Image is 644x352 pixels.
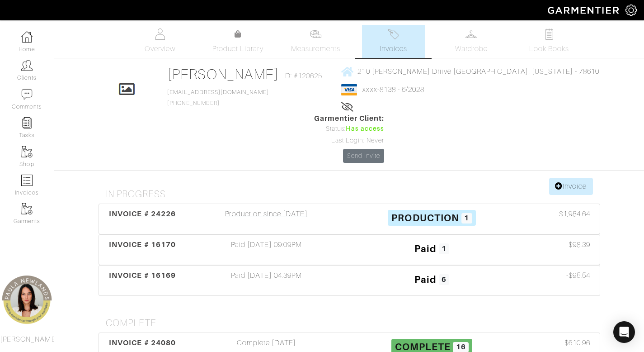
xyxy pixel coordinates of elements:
img: gear-icon-white-bd11855cb880d31180b6d7d6211b90ccbf57a29d726f0c71d8c61bd08dd39cc2.png [625,5,637,16]
img: orders-icon-0abe47150d42831381b5fb84f609e132dff9fe21cb692f30cb5eec754e2cba89.png [21,175,33,186]
span: Paid [414,274,437,285]
span: Invoices [380,43,407,54]
a: Overview [128,25,192,58]
a: [PERSON_NAME] [167,66,279,82]
a: Invoice [549,178,592,195]
img: garmentier-logo-header-white-b43fb05a5012e4ada735d5af1a66efaba907eab6374d6393d1fbf88cb4ef424d.png [543,2,625,18]
div: Paid [DATE] 09:09PM [184,239,349,260]
span: Has access [346,124,385,134]
h4: Complete [106,318,600,329]
span: Product Library [212,43,263,54]
span: Measurements [291,43,340,54]
span: -$98.39 [566,239,590,250]
div: Production since [DATE] [184,209,349,229]
img: measurements-466bbee1fd09ba9460f595b01e5d73f9e2bff037440d3c8f018324cb6cdf7a4a.svg [310,29,321,40]
span: Production [391,212,459,224]
div: Paid [DATE] 04:39PM [184,270,349,291]
img: wardrobe-487a4870c1b7c33e795ec22d11cfc2ed9d08956e64fb3008fe2437562e282088.svg [465,29,477,40]
span: -$95.54 [566,270,590,281]
span: 210 [PERSON_NAME] Driive [GEOGRAPHIC_DATA], [US_STATE] - 78610 [357,67,599,76]
a: 210 [PERSON_NAME] Driive [GEOGRAPHIC_DATA], [US_STATE] - 78610 [341,66,599,77]
span: ID: #120625 [283,71,323,81]
span: INVOICE # 24226 [109,209,176,218]
a: Measurements [284,25,348,58]
span: 1 [439,243,450,254]
a: Send Invite [343,149,385,163]
span: $1,984.64 [559,209,590,219]
h4: In Progress [106,189,600,200]
span: INVOICE # 16169 [109,271,176,280]
span: Look Books [529,43,569,54]
img: visa-934b35602734be37eb7d5d7e5dbcd2044c359bf20a24dc3361ca3fa54326a8a7.png [341,84,357,95]
img: orders-27d20c2124de7fd6de4e0e44c1d41de31381a507db9b33961299e4e07d508b8c.svg [388,29,399,40]
img: todo-9ac3debb85659649dc8f770b8b6100bb5dab4b48dedcbae339e5042a72dfd3cc.svg [543,29,555,40]
a: [EMAIL_ADDRESS][DOMAIN_NAME] [167,89,268,95]
span: [PHONE_NUMBER] [167,89,268,106]
a: INVOICE # 24226 Production since [DATE] Production 1 $1,984.64 [99,204,600,234]
span: 1 [461,213,472,224]
img: basicinfo-40fd8af6dae0f16599ec9e87c0ef1c0a1fdea2edbe929e3d69a839185d80c458.svg [155,29,166,40]
span: INVOICE # 16170 [109,240,176,249]
div: Open Intercom Messenger [613,321,635,343]
img: clients-icon-6bae9207a08558b7cb47a8932f037763ab4055f8c8b6bfacd5dc20c3e0201464.png [21,60,33,71]
img: comment-icon-a0a6a9ef722e966f86d9cbdc48e553b5cf19dbc54f86b18d962a5391bc8f6eb6.png [21,89,33,100]
a: Look Books [517,25,581,58]
div: Status: [314,124,385,134]
img: reminder-icon-8004d30b9f0a5d33ae49ab947aed9ed385cf756f9e5892f1edd6e32f2345188e.png [21,117,33,128]
a: INVOICE # 16169 Paid [DATE] 04:39PM Paid 6 -$95.54 [99,265,600,296]
span: Overview [145,43,175,54]
a: xxxx-8138 - 6/2028 [362,86,424,94]
a: Product Library [206,29,269,54]
span: 6 [439,274,450,285]
span: Garmentier Client: [314,113,385,124]
div: Last Login: Never [314,136,385,146]
span: INVOICE # 24080 [109,338,176,347]
img: garments-icon-b7da505a4dc4fd61783c78ac3ca0ef83fa9d6f193b1c9dc38574b1d14d53ca28.png [21,203,33,214]
img: dashboard-icon-dbcd8f5a0b271acd01030246c82b418ddd0df26cd7fceb0bd07c9910d44c42f6.png [21,31,33,43]
span: Paid [414,243,437,254]
span: Wardrobe [455,43,488,54]
img: garments-icon-b7da505a4dc4fd61783c78ac3ca0ef83fa9d6f193b1c9dc38574b1d14d53ca28.png [21,146,33,157]
span: $610.96 [564,338,590,348]
a: INVOICE # 16170 Paid [DATE] 09:09PM Paid 1 -$98.39 [99,234,600,265]
a: Invoices [362,25,425,58]
a: Wardrobe [440,25,503,58]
